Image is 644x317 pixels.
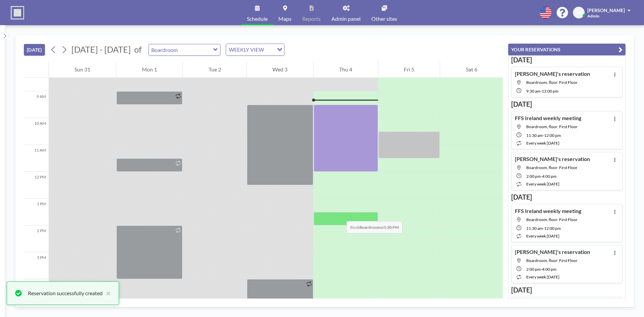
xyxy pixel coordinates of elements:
[515,249,590,255] h4: [PERSON_NAME]'s reservation
[227,45,265,54] span: WEEKLY VIEW
[24,118,49,145] div: 10 AM
[49,61,116,78] div: Sun 31
[526,274,559,279] span: every week [DATE]
[247,61,313,78] div: Wed 3
[515,156,590,162] h4: [PERSON_NAME]'s reservation
[526,89,540,94] span: 9:30 AM
[24,225,49,252] div: 2 PM
[24,252,49,279] div: 3 PM
[511,100,623,108] h3: [DATE]
[511,56,623,64] h3: [DATE]
[544,133,561,138] span: 12:00 PM
[24,172,49,199] div: 12 PM
[116,61,183,78] div: Mon 1
[24,44,45,56] button: [DATE]
[526,217,578,222] span: Boardroom, floor: First Floor
[346,221,402,233] span: Book at
[541,267,542,272] span: -
[526,124,578,129] span: Boardroom, floor: First Floor
[515,70,590,77] h4: [PERSON_NAME]'s reservation
[103,289,111,297] button: close
[544,226,561,231] span: 12:00 PM
[540,89,542,94] span: -
[278,16,291,21] span: Maps
[543,226,544,231] span: -
[384,225,399,230] b: 1:30 PM
[360,225,380,230] b: Boardroom
[526,133,543,138] span: 11:30 AM
[515,208,581,214] h4: FFS Ireland weekly meeting
[28,289,103,297] div: Reservation successfully created
[526,258,578,263] span: Boardroom, floor: First Floor
[508,44,626,55] button: YOUR RESERVATIONS
[331,16,361,21] span: Admin panel
[440,61,503,78] div: Sat 6
[24,91,49,118] div: 9 AM
[526,165,578,170] span: Boardroom, floor: First Floor
[526,226,543,231] span: 11:30 AM
[314,61,378,78] div: Thu 4
[541,174,542,179] span: -
[576,10,582,16] span: JH
[542,267,556,272] span: 4:00 PM
[542,174,556,179] span: 4:00 PM
[526,174,541,179] span: 2:00 PM
[542,89,558,94] span: 12:00 PM
[266,45,273,54] input: Search for option
[24,199,49,225] div: 1 PM
[371,16,397,21] span: Other sites
[511,193,623,201] h3: [DATE]
[526,181,559,187] span: every week [DATE]
[511,286,623,294] h3: [DATE]
[11,6,24,19] img: organization-logo
[226,44,284,55] div: Search for option
[24,145,49,172] div: 11 AM
[526,267,541,272] span: 2:00 PM
[587,13,599,18] span: Admin
[134,44,142,55] span: of
[71,44,131,54] span: [DATE] - [DATE]
[378,61,440,78] div: Fri 5
[24,64,49,91] div: 8 AM
[24,279,49,306] div: 4 PM
[543,133,544,138] span: -
[183,61,247,78] div: Tue 2
[587,7,625,13] span: [PERSON_NAME]
[149,44,213,55] input: Boardroom
[302,16,321,21] span: Reports
[515,115,581,121] h4: FFS Ireland weekly meeting
[247,16,268,21] span: Schedule
[526,141,559,146] span: every week [DATE]
[526,233,559,239] span: every week [DATE]
[526,80,578,85] span: Boardroom, floor: First Floor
